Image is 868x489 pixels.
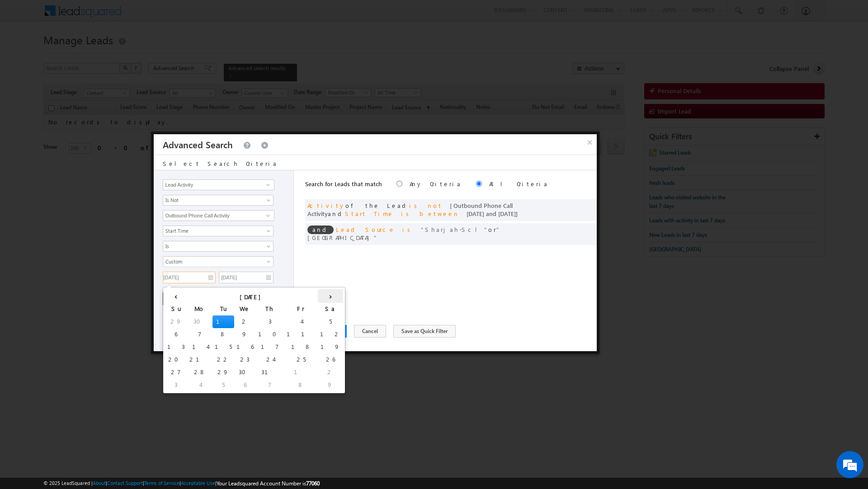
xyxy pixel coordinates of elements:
[187,328,212,341] td: 7
[256,303,284,315] th: Th
[187,315,212,328] td: 30
[217,480,320,487] span: Your Leadsquared Account Number is
[284,366,318,379] td: 1
[107,480,143,486] a: Contact Support
[336,226,395,233] span: Lead Source
[212,379,234,391] td: 5
[354,325,386,338] button: Cancel
[307,202,513,217] span: [ Outbound Phone Call Activity
[307,202,523,217] span: of the Lead and ]
[305,180,382,188] span: Search for Leads that match
[212,303,234,315] th: Tu
[345,210,394,217] span: Start Time
[409,202,443,209] span: is not
[187,341,212,353] td: 14
[163,210,274,221] input: Type to Search
[212,328,234,341] td: 8
[234,315,256,328] td: 2
[284,341,318,353] td: 18
[421,226,488,233] span: Sharjah-Scl
[163,160,278,167] span: Select Search Criteria
[234,379,256,391] td: 6
[163,227,261,235] span: Start Time
[15,47,38,59] img: d_60004797649_company_0_60004797649
[163,134,233,155] h3: Advanced Search
[393,325,456,338] button: Save as Quick Filter
[318,379,343,391] td: 9
[318,353,343,366] td: 26
[234,366,256,379] td: 30
[165,353,187,366] td: 20
[401,210,459,217] span: is between
[261,211,273,220] a: Show All Items
[256,328,284,341] td: 10
[163,196,261,204] span: Is Not
[212,341,234,353] td: 15
[148,5,170,26] div: Minimize live chat window
[318,315,343,328] td: 5
[256,379,284,391] td: 7
[187,366,212,379] td: 28
[583,134,597,150] button: ×
[163,241,274,252] a: Is
[410,180,462,188] label: Any Criteria
[318,303,343,315] th: Sa
[165,289,187,303] th: ‹
[284,379,318,391] td: 8
[163,258,261,266] span: Custom
[261,180,273,189] a: Show All Items
[318,366,343,379] td: 2
[165,341,187,353] td: 13
[306,480,320,487] span: 77060
[256,366,284,379] td: 31
[489,180,548,188] label: All Criteria
[163,179,274,190] input: Type to Search
[181,480,215,486] a: Acceptable Use
[234,341,256,353] td: 16
[187,353,212,366] td: 21
[234,328,256,341] td: 9
[12,84,165,270] textarea: Type your message and hit 'Enter'
[187,379,212,391] td: 4
[256,315,284,328] td: 3
[307,226,334,234] span: and
[163,242,261,250] span: Is
[212,315,234,328] td: 1
[165,328,187,341] td: 6
[93,480,106,486] a: About
[163,226,274,236] a: Start Time
[318,341,343,353] td: 19
[318,289,343,303] th: ›
[256,353,284,366] td: 24
[163,195,274,206] a: Is Not
[467,210,516,217] span: [DATE] and [DATE]
[163,256,274,267] a: Custom
[234,303,256,315] th: We
[318,328,343,341] td: 12
[307,226,500,241] span: [GEOGRAPHIC_DATA]
[165,315,187,328] td: 29
[284,315,318,328] td: 4
[402,226,414,233] span: is
[256,341,284,353] td: 17
[144,480,179,486] a: Terms of Service
[307,226,500,241] span: or
[165,379,187,391] td: 3
[47,47,152,59] div: Chat with us now
[123,278,164,291] em: Start Chat
[43,479,320,488] span: © 2025 LeadSquared | | | | |
[187,303,212,315] th: Mo
[165,366,187,379] td: 27
[165,303,187,315] th: Su
[234,353,256,366] td: 23
[307,202,345,209] span: Activity
[212,366,234,379] td: 29
[187,289,318,303] th: [DATE]
[284,328,318,341] td: 11
[284,353,318,366] td: 25
[284,303,318,315] th: Fr
[212,353,234,366] td: 22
